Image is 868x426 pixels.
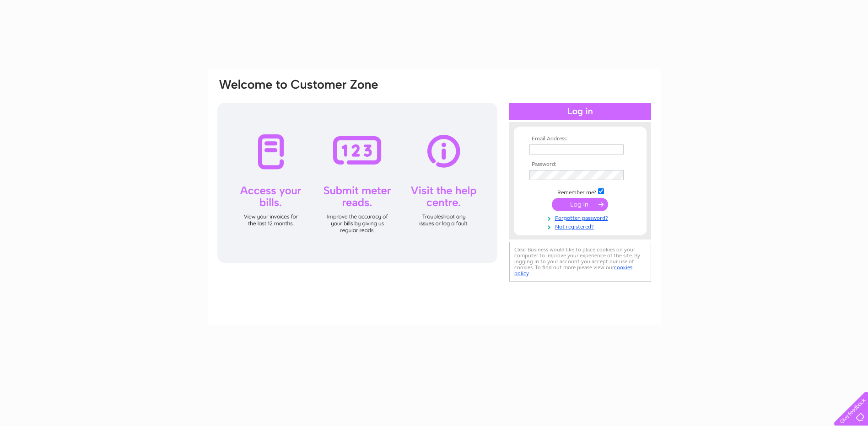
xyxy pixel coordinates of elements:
[552,198,608,211] input: Submit
[527,136,633,142] th: Email Address:
[527,161,633,168] th: Password:
[529,213,633,222] a: Forgotten password?
[514,264,632,277] a: cookies policy
[527,187,633,196] td: Remember me?
[529,222,633,230] a: Not registered?
[509,242,651,282] div: Clear Business would like to place cookies on your computer to improve your experience of the sit...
